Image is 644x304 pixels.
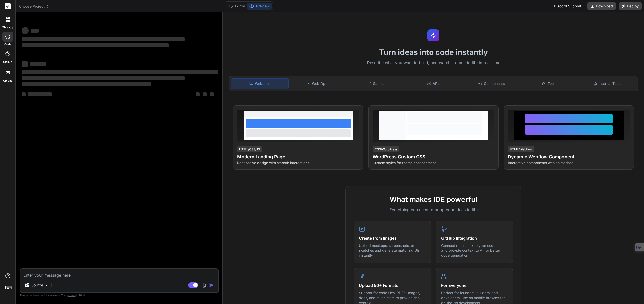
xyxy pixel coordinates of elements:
span: ‌ [22,61,28,67]
span: ‌ [28,92,52,96]
h4: Modern Landing Page [237,153,359,160]
span: ‌ [196,92,200,96]
h4: WordPress Custom CSS [373,153,494,160]
p: Describe what you want to build, and watch it come to life in real-time [226,60,641,66]
button: Download [587,2,616,10]
span: ‌ [22,43,169,47]
span: ‌ [22,70,218,74]
span: ‌ [31,29,39,33]
span: ‌ [203,92,207,96]
button: Deploy [619,2,642,10]
span: ‌ [22,37,185,41]
div: Web Apps [290,78,346,89]
p: Responsive design with smooth interactions [237,160,359,165]
img: Pick Models [45,283,49,287]
div: Games [347,78,404,89]
span: ‌ [22,92,26,96]
p: Custom styles for theme enhancement [373,160,494,165]
img: icon [209,283,214,288]
label: code [4,42,11,47]
div: Tools [521,78,578,89]
p: Source [31,283,43,288]
h4: Dynamic Webflow Component [508,153,630,160]
span: ‌ [22,82,151,86]
span: ‌ [210,92,214,96]
button: Preview [247,3,272,10]
label: threads [2,25,13,30]
div: HTML/CSS/JS [237,146,262,152]
h4: Upload 50+ Formats [359,282,426,288]
span: ‌ [22,27,29,34]
h2: What makes IDE powerful [354,194,513,205]
button: Editor [226,3,247,10]
h1: Turn ideas into code instantly [226,48,641,57]
span: ‌ [30,62,46,66]
h4: Create from Images [359,235,426,241]
p: Upload mockups, screenshots, or sketches and generate matching UIs instantly [359,243,426,258]
div: Internal Tools [579,78,636,89]
p: Connect repos, talk to your codebase, and provide context to AI for better code generation [441,243,508,258]
img: attachment [201,282,207,288]
p: Everything you need to bring your ideas to life [354,207,513,213]
div: APIs [405,78,462,89]
label: Upload [3,79,13,83]
div: HTML/Webflow [508,146,534,152]
label: GitHub [3,60,12,64]
h4: For Everyone [441,282,508,288]
div: CSS/WordPress [373,146,399,152]
div: Websites [231,78,289,89]
div: Discord Support [551,2,584,10]
p: Interactive components with animations [508,160,630,165]
span: privacy [67,294,76,297]
div: Components [463,78,520,89]
span: ‌ [22,76,185,80]
p: Always double-check its answers. Your in Bind [20,293,219,298]
h4: GitHub Integration [441,235,508,241]
span: Choose Project [19,4,49,9]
